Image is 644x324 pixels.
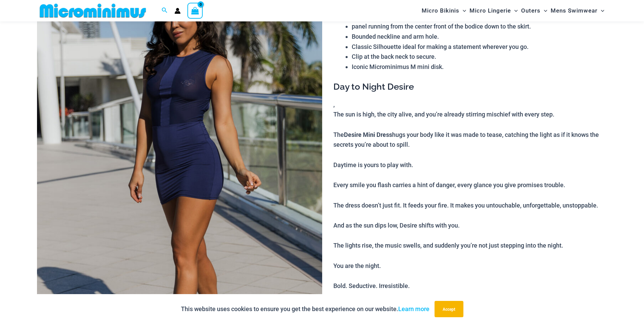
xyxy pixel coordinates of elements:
a: Search icon link [162,6,168,15]
a: Learn more [398,305,429,312]
a: Mens SwimwearMenu ToggleMenu Toggle [549,2,606,19]
b: Desire Mini Dress [344,130,392,139]
a: View Shopping Cart, empty [187,3,203,18]
span: Menu Toggle [511,2,518,19]
img: MM SHOP LOGO FLAT [37,3,149,18]
li: Iconic Microminimus M mini disk. [352,62,607,72]
span: Outers [521,2,540,19]
h3: Day to Night Desire [333,81,607,93]
nav: Site Navigation [419,1,607,20]
span: Menu Toggle [459,2,466,19]
li: Clip at the back neck to secure. [352,52,607,62]
p: This website uses cookies to ensure you get the best experience on our website. [181,304,429,314]
span: Micro Bikinis [422,2,459,19]
span: Micro Lingerie [470,2,511,19]
a: Micro BikinisMenu ToggleMenu Toggle [420,2,468,19]
a: OutersMenu ToggleMenu Toggle [519,2,549,19]
li: Bounded neckline and arm hole. [352,32,607,42]
a: Micro LingerieMenu ToggleMenu Toggle [468,2,519,19]
li: panel running from the center front of the bodice down to the skirt. [352,21,607,32]
a: Account icon link [174,8,181,14]
span: Menu Toggle [597,2,604,19]
li: Classic Silhouette ideal for making a statement wherever you go. [352,42,607,52]
button: Accept [435,301,463,317]
span: Mens Swimwear [551,2,597,19]
span: Menu Toggle [540,2,547,19]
